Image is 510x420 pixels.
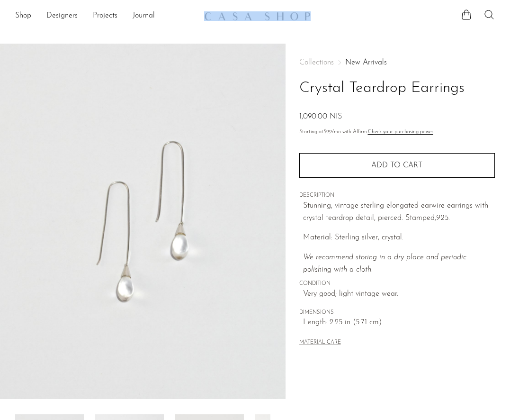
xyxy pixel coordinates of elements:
[368,129,433,135] a: Check your purchasing power - Learn more about Affirm Financing (opens in modal)
[15,8,197,24] nav: Desktop navigation
[303,254,466,274] i: We recommend storing in a dry place and periodic polishing with a cloth.
[46,10,78,22] a: Designers
[299,113,342,120] span: 1,090.00 NIS
[299,128,495,137] p: Starting at /mo with Affirm.
[299,309,495,317] span: DIMENSIONS
[299,59,495,66] nav: Breadcrumbs
[299,59,334,66] span: Collections
[323,129,332,135] span: $99
[436,214,450,222] em: 925.
[133,10,155,22] a: Journal
[303,232,495,244] p: Material: Sterling silver, crystal.
[299,76,495,100] h1: Crystal Teardrop Earrings
[15,10,31,22] a: Shop
[15,8,197,24] ul: NEW HEADER MENU
[299,280,495,288] span: CONDITION
[93,10,117,22] a: Projects
[303,200,495,224] p: Stunning, vintage sterling elongated earwire earrings with crystal teardrop detail, pierced. Stam...
[299,153,495,178] button: Add to cart
[303,317,495,329] span: Length: 2.25 in (5.71 cm)
[303,288,495,301] span: Very good; light vintage wear.
[299,339,341,347] button: MATERIAL CARE
[299,192,495,200] span: DESCRIPTION
[371,162,422,169] span: Add to cart
[345,59,387,66] a: New Arrivals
